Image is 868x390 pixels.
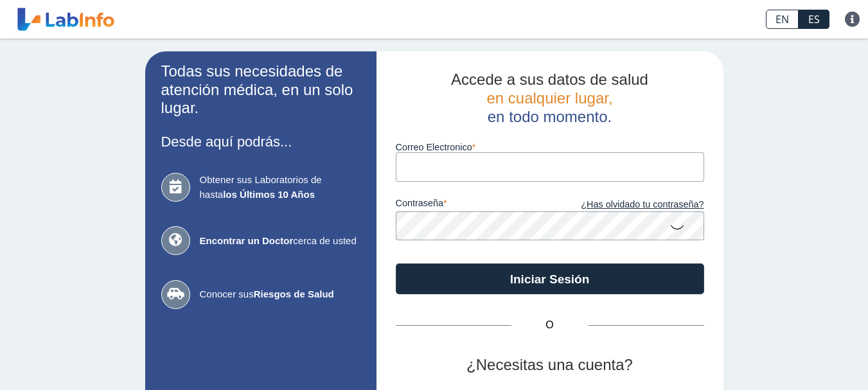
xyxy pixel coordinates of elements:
[254,288,334,299] b: Riesgos de Salud
[200,287,360,302] span: Conocer sus
[488,108,612,125] span: en todo momento.
[161,134,360,150] h3: Desde aquí podrás...
[200,235,294,246] b: Encontrar un Doctor
[396,263,704,294] button: Iniciar Sesión
[200,234,360,249] span: cerca de usted
[396,356,704,375] h2: ¿Necesitas una cuenta?
[799,10,829,29] a: ES
[396,198,550,212] label: contraseña
[223,189,315,200] b: los Últimos 10 Años
[396,142,704,152] label: Correo Electronico
[486,89,612,107] span: en cualquier lugar,
[766,10,799,29] a: EN
[451,71,648,88] span: Accede a sus datos de salud
[161,62,360,118] h2: Todas sus necesidades de atención médica, en un solo lugar.
[550,198,704,212] a: ¿Has olvidado tu contraseña?
[200,173,360,202] span: Obtener sus Laboratorios de hasta
[511,317,589,333] span: O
